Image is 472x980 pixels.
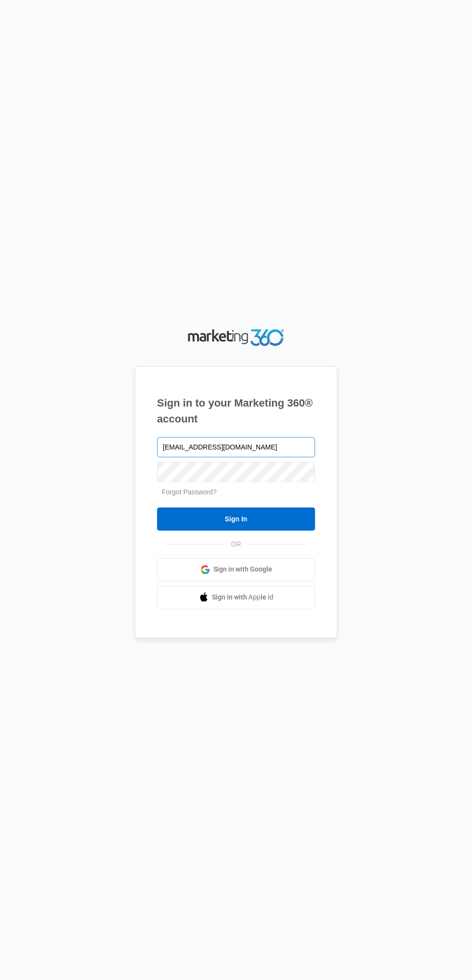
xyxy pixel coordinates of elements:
[213,564,272,574] span: Sign in with Google
[157,437,315,457] input: Email
[212,592,274,602] span: Sign in with Apple Id
[157,507,315,531] input: Sign In
[157,558,315,581] a: Sign in with Google
[157,395,315,427] h1: Sign in to your Marketing 360® account
[162,488,217,496] a: Forgot Password?
[224,539,248,549] span: OR
[157,586,315,609] a: Sign in with Apple Id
